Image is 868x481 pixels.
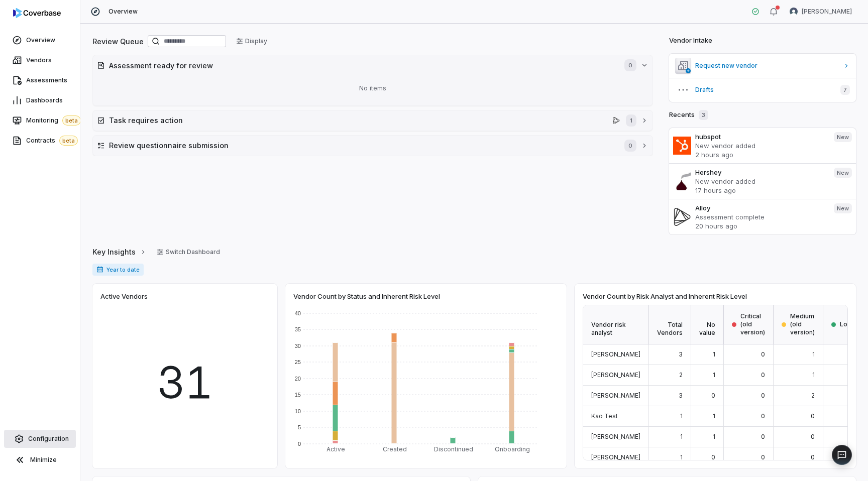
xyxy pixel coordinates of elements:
span: Vendor Count by Risk Analyst and Inherent Risk Level [583,292,747,301]
span: [PERSON_NAME] [591,453,640,461]
span: 2 [679,371,683,379]
a: Dashboards [2,91,78,109]
span: Overview [26,36,55,44]
span: Contracts [26,136,78,146]
span: Kao Test [591,412,618,420]
span: 3 [699,110,708,120]
text: 15 [295,392,301,398]
p: 2 hours ago [695,150,826,159]
span: 7 [840,85,850,95]
span: Configuration [28,435,69,443]
img: logo-D7KZi-bG.svg [13,8,61,18]
span: [PERSON_NAME] [591,433,640,440]
text: 40 [295,310,301,316]
h2: Review Queue [92,36,144,47]
span: 3 [679,392,683,399]
span: Dashboards [26,96,63,104]
span: 0 [761,371,765,379]
text: 10 [295,408,301,414]
span: Year to date [92,264,144,276]
span: 31 [157,350,213,415]
span: [PERSON_NAME] [591,350,640,358]
span: 2 [811,392,815,399]
span: Request new vendor [695,62,839,70]
button: Task requires actionalloy.com1 [93,110,653,131]
span: Monitoring [26,115,81,126]
div: No items [97,75,648,101]
a: Assessments [2,71,78,89]
span: New [834,168,852,178]
h2: Review questionnaire submission [109,140,614,151]
div: Total Vendors [649,305,691,344]
text: 35 [295,326,301,332]
span: 0 [811,433,815,440]
button: Display [230,34,273,49]
span: Vendor Count by Status and Inherent Risk Level [293,292,440,301]
h2: Task requires action [109,115,609,126]
span: 1 [626,114,636,127]
span: [PERSON_NAME] [591,392,640,399]
span: Key Insights [92,247,136,257]
span: 0 [761,433,765,440]
div: No value [691,305,724,344]
text: 0 [298,441,301,447]
span: [PERSON_NAME] [802,8,852,16]
div: Vendor risk analyst [583,305,649,344]
p: 17 hours ago [695,186,826,195]
a: Vendors [2,51,78,69]
span: 3 [679,350,683,358]
span: 0 [761,453,765,461]
span: 0 [811,453,815,461]
img: Lili Jiang avatar [790,8,798,16]
p: 20 hours ago [695,221,826,230]
h2: Vendor Intake [669,36,712,46]
button: Switch Dashboard [151,245,226,260]
button: Key Insights [89,242,150,263]
span: 0 [761,392,765,399]
span: 0 [624,140,636,152]
a: HersheyNew vendor added17 hours agoNew [669,163,856,199]
text: 5 [298,424,301,430]
span: Drafts [695,86,832,94]
text: 30 [295,343,301,349]
p: New vendor added [695,141,826,150]
span: 1 [680,453,683,461]
text: 25 [295,359,301,365]
span: Critical (old version) [740,312,765,336]
span: beta [62,115,81,126]
span: 1 [812,350,815,358]
button: Drafts7 [669,78,856,102]
span: Low [840,320,852,328]
a: Contractsbeta [2,132,78,150]
span: 1 [713,433,715,440]
p: Assessment complete [695,212,826,221]
h2: Recents [669,110,708,120]
span: 1 [812,371,815,379]
span: 0 [761,412,765,420]
h3: Alloy [695,203,826,212]
a: AlloyAssessment complete20 hours agoNew [669,199,856,234]
span: 1 [680,412,683,420]
a: Request new vendor [669,54,856,78]
span: Overview [108,8,138,16]
svg: Date range for report [96,266,103,273]
a: Monitoringbeta [2,111,78,130]
button: Minimize [4,450,76,470]
span: Active Vendors [100,292,148,301]
span: New [834,132,852,142]
button: Lili Jiang avatar[PERSON_NAME] [784,4,858,19]
button: Assessment ready for review0 [93,55,653,75]
a: Configuration [4,430,76,448]
span: 0 [711,392,715,399]
span: 0 [711,453,715,461]
span: New [834,203,852,213]
span: Vendors [26,56,52,64]
span: beta [59,136,78,146]
span: 0 [811,412,815,420]
span: Medium (old version) [790,312,815,336]
a: Key Insights [92,242,147,263]
span: 0 [624,59,636,71]
span: Assessments [26,76,67,84]
button: Review questionnaire submission0 [93,136,653,156]
span: 1 [713,412,715,420]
